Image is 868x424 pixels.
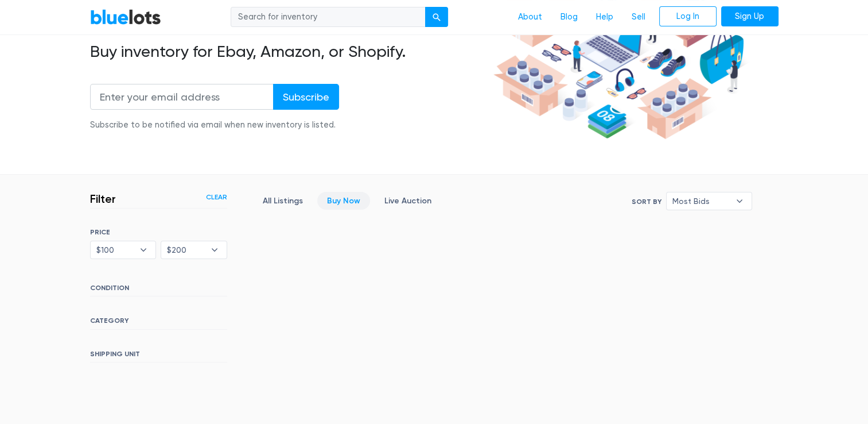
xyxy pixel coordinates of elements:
[632,196,661,207] label: Sort By
[90,192,116,206] h3: Filter
[90,9,161,25] a: BlueLots
[721,6,779,27] a: Sign Up
[90,84,274,110] input: Enter your email address
[90,284,227,296] h6: CONDITION
[203,241,227,259] b: ▾
[672,192,730,210] span: Most Bids
[90,228,227,236] h6: PRICE
[659,6,717,27] a: Log In
[551,6,587,28] a: Blog
[622,6,655,28] a: Sell
[90,119,339,132] div: Subscribe to be notified via email when new inventory is listed.
[90,350,227,363] h6: SHIPPING UNIT
[253,192,313,210] a: All Listings
[509,6,551,28] a: About
[587,6,622,28] a: Help
[90,42,489,61] h2: Buy inventory for Ebay, Amazon, or Shopify.
[206,192,227,202] a: Clear
[167,241,205,259] span: $200
[231,7,426,28] input: Search for inventory
[90,317,227,329] h6: CATEGORY
[96,241,134,259] span: $100
[375,192,441,210] a: Live Auction
[131,241,155,259] b: ▾
[317,192,370,210] a: Buy Now
[273,84,339,110] input: Subscribe
[727,192,752,210] b: ▾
